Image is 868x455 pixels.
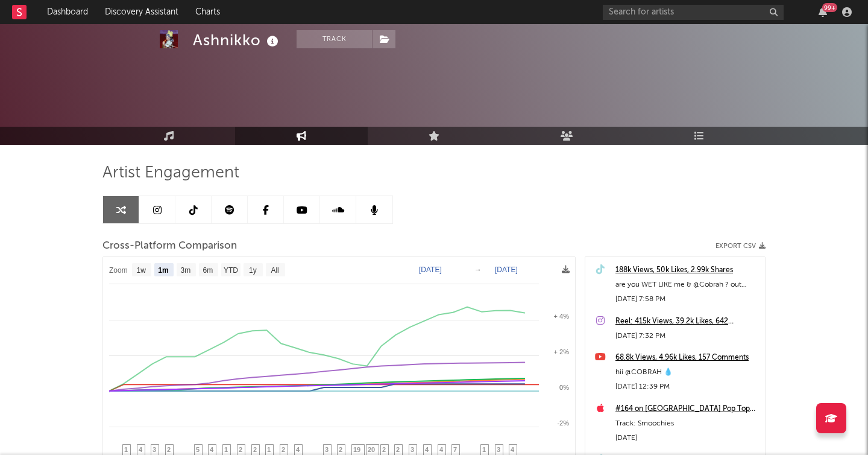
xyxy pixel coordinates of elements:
span: 5 [196,446,200,453]
span: 3 [410,446,414,453]
text: 1w [137,266,146,275]
a: #164 on [GEOGRAPHIC_DATA] Pop Top Albums [615,402,759,416]
span: 4 [425,446,429,453]
span: 4 [296,446,300,453]
span: 3 [497,446,500,453]
text: -2% [557,419,569,427]
div: [DATE] 7:58 PM [615,292,759,307]
button: Export CSV [715,243,766,250]
div: [DATE] 7:32 PM [615,329,759,343]
text: All [271,266,278,275]
text: → [474,266,482,274]
button: Track [297,30,372,48]
span: 2 [167,446,171,453]
span: 1 [124,446,128,453]
span: 4 [210,446,213,453]
text: Zoom [109,266,128,275]
text: [DATE] [495,266,518,274]
div: Track: Smoochies [615,416,759,431]
span: 4 [511,446,514,453]
span: 19 [353,446,360,453]
text: 1m [158,266,168,275]
span: 1 [482,446,486,453]
div: are you WET LIKE me & @Cobrah ? out [DATE] ⛲️💋 #newmusic [615,278,759,292]
span: 2 [281,446,285,453]
text: 6m [203,266,213,275]
span: 1 [267,446,271,453]
span: 2 [253,446,257,453]
span: Cross-Platform Comparison [102,239,237,253]
div: 99 + [822,3,837,12]
span: 2 [382,446,386,453]
button: 99+ [819,7,827,17]
text: + 4% [554,313,570,320]
a: Reel: 415k Views, 39.2k Likes, 642 Comments [615,314,759,329]
div: [DATE] 12:39 PM [615,380,759,394]
text: + 2% [554,348,570,355]
input: Search for artists [603,5,784,20]
a: 68.8k Views, 4.96k Likes, 157 Comments [615,351,759,365]
span: 7 [453,446,457,453]
div: hii @COBRAH 💧 [615,365,759,380]
span: 2 [239,446,242,453]
div: [DATE] [615,431,759,445]
text: 3m [181,266,191,275]
span: Artist Engagement [102,166,239,180]
span: 20 [368,446,375,453]
span: 3 [153,446,156,453]
span: 2 [339,446,342,453]
text: 0% [559,384,569,391]
text: YTD [224,266,238,275]
text: [DATE] [419,266,442,274]
a: 188k Views, 50k Likes, 2.99k Shares [615,263,759,278]
span: 4 [439,446,443,453]
span: 3 [325,446,329,453]
div: Ashnikko [193,30,281,50]
text: 1y [249,266,257,275]
span: 4 [139,446,142,453]
span: 1 [224,446,228,453]
span: 2 [396,446,400,453]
